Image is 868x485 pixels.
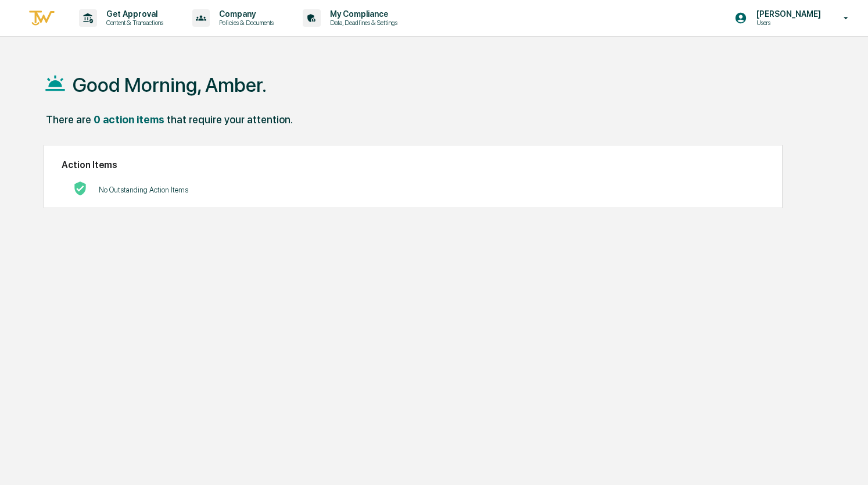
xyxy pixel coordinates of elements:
[46,113,91,126] div: There are
[167,113,293,126] div: that require your attention.
[99,186,188,194] p: No Outstanding Action Items
[73,73,267,97] h1: Good Morning, Amber.
[62,159,765,170] h2: Action Items
[321,19,403,27] p: Data, Deadlines & Settings
[321,9,403,19] p: My Compliance
[94,113,164,126] div: 0 action items
[97,9,169,19] p: Get Approval
[97,19,169,27] p: Content & Transactions
[28,9,56,28] img: logo
[210,9,279,19] p: Company
[73,181,87,195] img: No Actions logo
[747,19,827,27] p: Users
[747,9,827,19] p: [PERSON_NAME]
[210,19,279,27] p: Policies & Documents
